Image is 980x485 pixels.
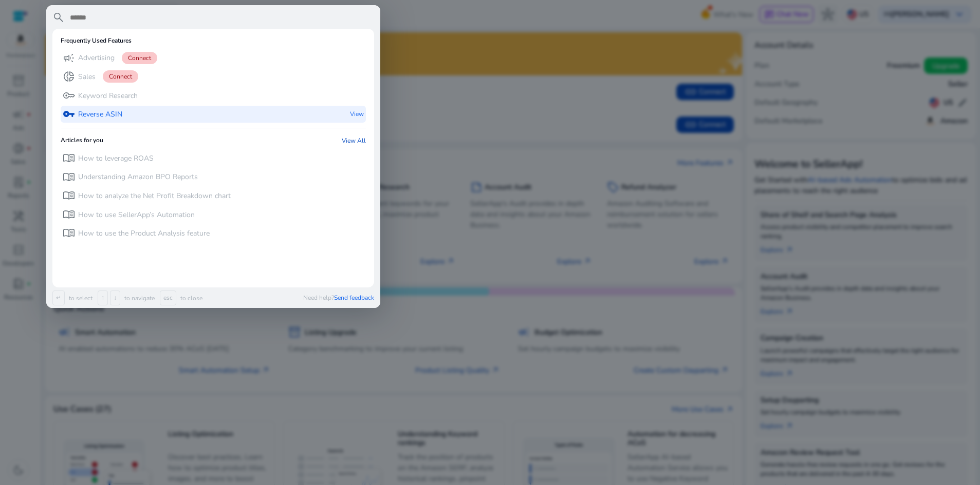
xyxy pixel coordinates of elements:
span: menu_book [63,152,75,164]
span: menu_book [63,227,75,239]
span: key [63,89,75,102]
p: Keyword Research [78,91,138,101]
p: Sales [78,72,96,82]
p: How to use SellerApp’s Automation [78,210,195,220]
p: Advertising [78,53,115,63]
h6: Frequently Used Features [61,37,132,44]
span: donut_small [63,70,75,83]
h6: Articles for you [61,137,103,145]
p: Need help? [303,294,374,302]
span: esc [160,290,176,305]
span: Connect [122,52,157,64]
p: Reverse ASIN [78,109,122,120]
p: Understanding Amazon BPO Reports [78,172,198,182]
p: How to use the Product Analysis feature [78,228,210,239]
span: Send feedback [334,294,374,302]
span: ↓ [110,290,120,305]
span: menu_book [63,208,75,221]
span: campaign [63,52,75,64]
span: ↑ [98,290,108,305]
span: menu_book [63,171,75,183]
p: to close [178,294,202,302]
p: to select [67,294,93,302]
span: menu_book [63,189,75,202]
span: search [52,11,65,24]
p: How to analyze the Net Profit Breakdown chart [78,191,231,201]
p: How to leverage ROAS [78,153,154,164]
a: View All [342,137,366,145]
span: vpn_key [63,108,75,120]
p: View [350,106,364,123]
p: to navigate [122,294,155,302]
span: ↵ [52,290,65,305]
span: Connect [103,70,138,83]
